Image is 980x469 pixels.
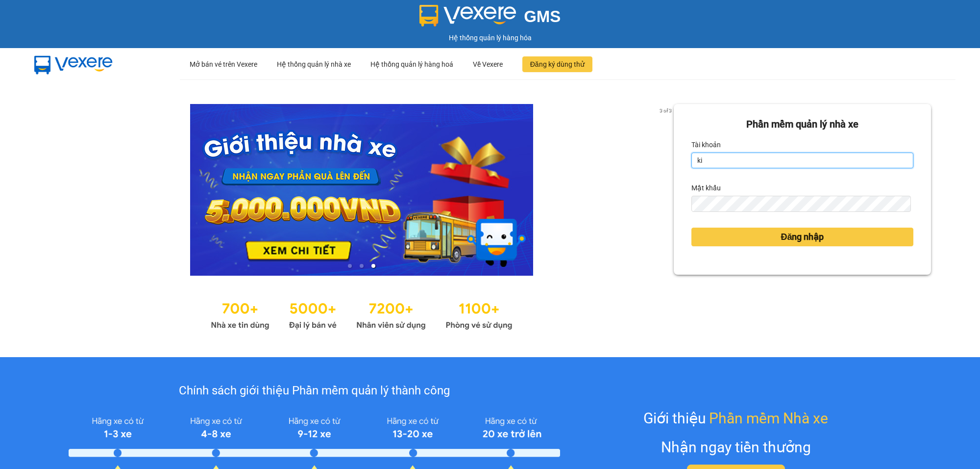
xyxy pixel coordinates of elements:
div: Hệ thống quản lý hàng hoá [370,49,453,80]
button: next slide / item [660,104,674,276]
div: Phần mềm quản lý nhà xe [691,117,913,132]
li: slide item 3 [371,264,375,268]
button: previous slide / item [49,104,63,276]
span: Đăng ký dùng thử [530,59,585,70]
img: mbUUG5Q.png [24,48,122,80]
input: Tài khoản [691,153,913,168]
p: 3 of 3 [657,104,674,117]
li: slide item 2 [360,264,364,268]
input: Mật khẩu [691,196,911,211]
img: Statistics.png [211,295,513,333]
span: Phần mềm Nhà xe [709,407,828,430]
button: Đăng nhập [691,228,913,246]
a: GMS [419,15,561,23]
span: Đăng nhập [781,230,824,244]
label: Mật khẩu [691,180,721,196]
div: Hệ thống quản lý hàng hóa [2,32,978,43]
span: GMS [524,7,561,26]
div: Chính sách giới thiệu Phần mềm quản lý thành công [69,382,560,400]
label: Tài khoản [691,137,721,153]
div: Hệ thống quản lý nhà xe [277,49,351,80]
div: Về Vexere [473,49,503,80]
img: logo 2 [419,5,516,26]
div: Giới thiệu [643,407,828,430]
li: slide item 1 [348,264,352,268]
div: Mở bán vé trên Vexere [190,49,257,80]
button: Đăng ký dùng thử [522,56,592,72]
div: Nhận ngay tiền thưởng [661,436,811,459]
